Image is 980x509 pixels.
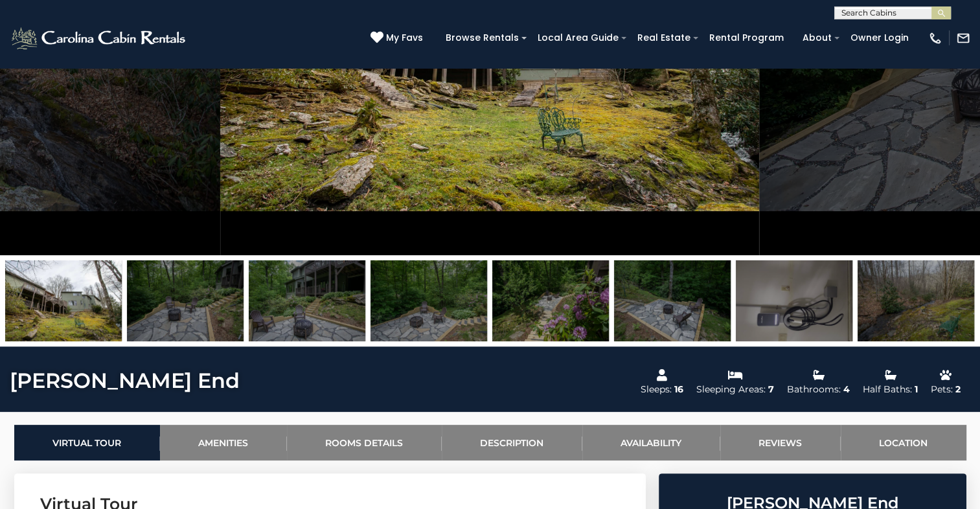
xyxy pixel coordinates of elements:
[703,28,790,48] a: Rental Program
[720,425,841,460] a: Reviews
[841,425,966,460] a: Location
[442,425,582,460] a: Description
[956,31,970,45] img: mail-regular-white.png
[386,31,423,45] span: My Favs
[858,260,974,341] img: 163280358
[127,260,244,341] img: 163280353
[160,425,287,460] a: Amenities
[614,260,731,341] img: 163280357
[370,31,426,45] a: My Favs
[796,28,838,48] a: About
[287,425,442,460] a: Rooms Details
[582,425,720,460] a: Availability
[631,28,697,48] a: Real Estate
[14,425,160,460] a: Virtual Tour
[492,260,609,341] img: 163280356
[5,260,122,341] img: 163280352
[844,28,915,48] a: Owner Login
[531,28,625,48] a: Local Area Guide
[249,260,365,341] img: 163280354
[439,28,525,48] a: Browse Rentals
[736,260,852,341] img: 163280323
[928,31,942,45] img: phone-regular-white.png
[370,260,487,341] img: 163280355
[10,25,189,51] img: White-1-2.png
